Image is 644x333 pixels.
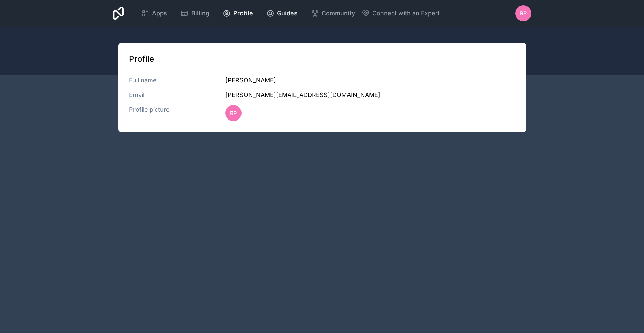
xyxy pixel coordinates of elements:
[277,9,298,18] span: Guides
[129,76,226,85] h3: Full name
[225,76,515,85] h3: [PERSON_NAME]
[129,90,226,100] h3: Email
[191,9,209,18] span: Billing
[520,9,527,17] span: RP
[152,9,167,18] span: Apps
[372,9,440,18] span: Connect with an Expert
[225,90,515,100] h3: [PERSON_NAME][EMAIL_ADDRESS][DOMAIN_NAME]
[175,6,215,21] a: Billing
[129,54,515,64] h1: Profile
[233,9,253,18] span: Profile
[362,9,440,18] button: Connect with an Expert
[129,105,226,121] h3: Profile picture
[136,6,172,21] a: Apps
[230,109,237,117] span: RP
[261,6,303,21] a: Guides
[306,6,360,21] a: Community
[217,6,258,21] a: Profile
[322,9,355,18] span: Community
